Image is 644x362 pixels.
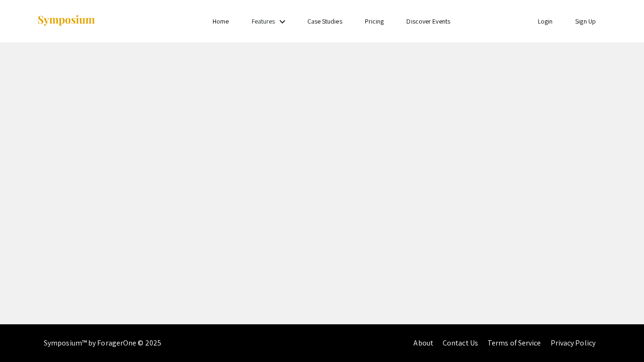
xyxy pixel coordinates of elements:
a: Privacy Policy [551,338,595,348]
a: Contact Us [443,338,478,348]
a: Features [252,17,275,25]
div: Symposium™ by ForagerOne © 2025 [44,324,161,362]
a: Discover Events [406,17,450,25]
img: Symposium by ForagerOne [37,15,96,27]
mat-icon: Expand Features list [277,16,288,27]
a: Terms of Service [487,338,541,348]
a: About [413,338,433,348]
a: Case Studies [307,17,342,25]
a: Pricing [365,17,384,25]
a: Home [213,17,229,25]
a: Login [538,17,553,25]
a: Sign Up [575,17,596,25]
